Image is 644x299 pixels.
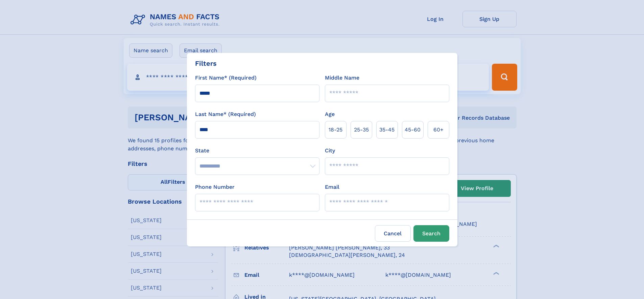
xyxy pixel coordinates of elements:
label: Last Name* (Required) [195,110,256,118]
div: Filters [195,58,217,68]
label: Email [325,183,339,191]
button: Search [413,225,449,242]
label: First Name* (Required) [195,74,257,82]
span: 45‑60 [405,126,421,134]
span: 25‑35 [354,126,369,134]
span: 18‑25 [329,126,342,134]
span: 60+ [433,126,444,134]
label: Phone Number [195,183,235,191]
label: Middle Name [325,74,359,82]
label: Cancel [375,225,411,242]
label: State [195,147,319,155]
label: Age [325,110,335,118]
span: 35‑45 [379,126,395,134]
label: City [325,147,335,155]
